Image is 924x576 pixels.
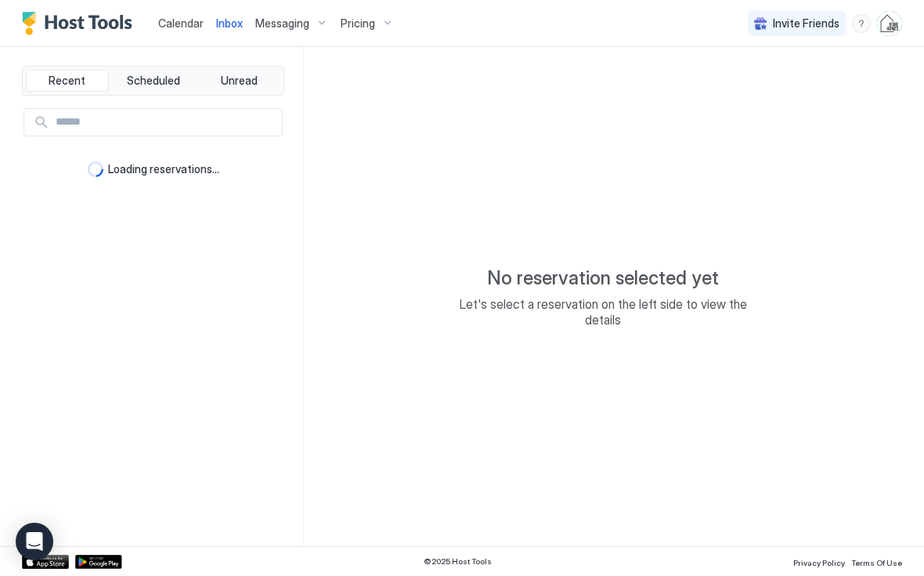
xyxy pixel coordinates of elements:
span: No reservation selected yet [487,266,719,290]
a: Terms Of Use [851,553,902,570]
span: Recent [49,74,85,88]
span: Let's select a reservation on the left side to view the details [446,296,760,328]
div: User profile [877,11,902,36]
span: Scheduled [127,74,180,88]
div: loading [88,161,103,177]
span: Invite Friends [773,16,839,31]
span: © 2025 Host Tools [424,556,492,567]
button: Unread [197,70,280,92]
input: Input Field [49,109,282,136]
a: Inbox [216,15,243,31]
div: tab-group [22,66,284,96]
div: Open Intercom Messenger [16,523,53,560]
a: Privacy Policy [793,553,845,570]
span: Calendar [158,16,204,30]
a: App Store [22,555,69,569]
span: Inbox [216,16,243,30]
a: Google Play Store [75,555,122,569]
span: Loading reservations... [108,162,219,176]
div: menu [852,14,871,33]
a: Calendar [158,15,204,31]
span: Terms Of Use [851,558,902,567]
span: Unread [221,74,258,88]
span: Privacy Policy [793,558,845,567]
span: Messaging [255,16,309,31]
button: Recent [26,70,109,92]
button: Scheduled [112,70,195,92]
span: Pricing [341,16,375,31]
a: Host Tools Logo [22,12,139,35]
